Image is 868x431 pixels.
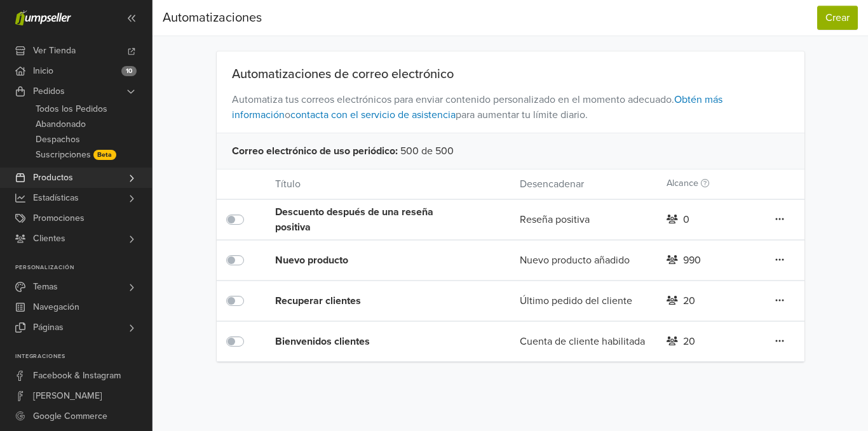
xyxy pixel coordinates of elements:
div: Nuevo producto [275,253,471,268]
div: Automatizaciones [163,5,262,30]
span: 10 [121,66,137,76]
span: Pedidos [33,81,65,102]
span: Facebook & Instagram [33,366,121,386]
button: Crear [817,6,858,30]
div: 0 [683,212,689,227]
div: 500 de 500 [217,133,804,169]
span: Páginas [33,317,64,338]
span: Suscripciones [36,147,91,162]
label: Alcance [667,176,709,190]
p: Integraciones [15,353,152,361]
div: 20 [683,293,695,308]
div: 20 [683,334,695,349]
span: Temas [33,277,58,297]
span: Productos [33,168,73,188]
span: Inicio [33,61,53,81]
div: Reseña positiva [510,212,657,227]
span: Automatiza tus correos electrónicos para enviar contenido personalizado en el momento adecuado. o... [217,82,804,133]
span: Promociones [33,208,85,229]
div: Recuperar clientes [275,293,471,308]
div: Último pedido del cliente [510,293,657,308]
span: Despachos [36,132,80,147]
div: 990 [683,253,701,268]
span: Clientes [33,229,65,249]
div: Cuenta de cliente habilitada [510,334,657,349]
span: Navegación [33,297,79,317]
span: Google Commerce [33,406,107,427]
span: Todos los Pedidos [36,102,107,117]
span: Ver Tienda [33,41,76,61]
div: Descuento después de una reseña positiva [275,204,471,235]
a: contacta con el servicio de asistencia [290,109,456,121]
p: Personalización [15,264,152,272]
span: Estadísticas [33,188,79,208]
div: Bienvenidos clientes [275,334,471,349]
div: Desencadenar [510,176,657,192]
span: Beta [93,150,116,160]
span: [PERSON_NAME] [33,386,102,406]
div: Nuevo producto añadido [510,253,657,268]
div: Título [266,176,510,192]
span: Abandonado [36,117,86,132]
span: Correo electrónico de uso periódico : [232,143,398,159]
div: Automatizaciones de correo electrónico [217,67,804,82]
